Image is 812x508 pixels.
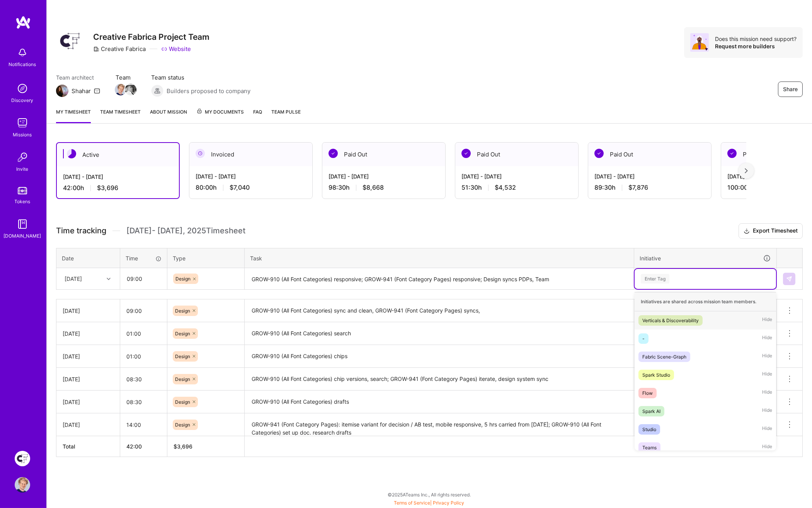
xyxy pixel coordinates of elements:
[594,183,705,192] div: 89:30 h
[594,149,604,158] img: Paid Out
[174,443,192,450] span: $ 3,696
[120,323,167,344] input: HH:MM
[762,352,772,362] span: Hide
[594,172,705,180] div: [DATE] - [DATE]
[175,376,190,382] span: Design
[126,226,245,236] span: [DATE] - [DATE] , 2025 Timesheet
[115,84,126,95] img: Team Member Avatar
[126,83,136,96] a: Team Member Avatar
[762,442,772,453] span: Hide
[642,371,670,379] div: Spark Studio
[175,353,190,359] span: Design
[63,398,114,406] div: [DATE]
[739,223,803,239] button: Export Timesheet
[762,406,772,416] span: Hide
[196,108,244,123] a: My Documents
[640,254,771,263] div: Initiative
[120,392,167,412] input: HH:MM
[461,183,572,192] div: 51:30 h
[93,32,209,42] h3: Creative Fabrica Project Team
[63,184,173,192] div: 42:00 h
[120,301,167,321] input: HH:MM
[56,248,120,268] th: Date
[63,375,114,383] div: [DATE]
[120,346,167,367] input: HH:MM
[329,149,338,158] img: Paid Out
[642,389,653,397] div: Flow
[126,254,162,262] div: Time
[727,149,737,158] img: Paid Out
[63,330,114,338] div: [DATE]
[461,149,471,158] img: Paid Out
[125,84,136,95] img: Team Member Avatar
[245,346,633,367] textarea: GROW-910 (All Font Categories) chips
[642,335,645,343] div: -
[167,87,250,95] span: Builders proposed to company
[189,143,312,166] div: Invoiced
[455,143,578,166] div: Paid Out
[57,143,179,167] div: Active
[63,307,114,315] div: [DATE]
[63,352,114,360] div: [DATE]
[433,500,465,506] a: Privacy Policy
[196,108,244,116] span: My Documents
[196,149,205,158] img: Invoiced
[63,173,173,181] div: [DATE] - [DATE]
[13,477,32,493] a: User Avatar
[121,268,167,289] input: HH:MM
[271,109,301,115] span: Team Pulse
[56,226,106,236] span: Time tracking
[495,183,516,192] span: $4,532
[642,407,660,415] div: Spark AI
[56,85,68,97] img: Team Architect
[363,183,384,192] span: $8,668
[120,436,167,457] th: 42:00
[93,45,146,53] div: Creative Fabrica
[13,131,32,139] div: Missions
[56,27,84,55] img: Company Logo
[642,316,699,325] div: Verticals & Discoverability
[15,150,30,165] img: Invite
[15,81,30,96] img: discovery
[588,143,711,166] div: Paid Out
[93,46,99,52] i: icon CompanyGray
[642,443,657,452] div: Teams
[245,369,633,390] textarea: GROW-910 (All Font Categories) chip versions, search; GROW-941 (Font Category Pages) iterate, des...
[745,168,748,173] img: right
[94,88,100,94] i: icon Mail
[63,421,114,429] div: [DATE]
[120,369,167,389] input: HH:MM
[196,172,306,180] div: [DATE] - [DATE]
[15,216,30,232] img: guide book
[67,149,76,158] img: Active
[322,143,445,166] div: Paid Out
[15,197,31,206] div: Tokens
[161,45,191,53] a: Website
[245,300,633,322] textarea: GROW-910 (All Font Categories) sync and clean, GROW-941 (Font Category Pages) syncs,
[245,391,633,413] textarea: GROW-910 (All Font Categories) drafts
[253,108,262,123] a: FAQ
[628,183,648,192] span: $7,876
[744,227,750,235] i: icon Download
[150,108,187,123] a: About Mission
[18,187,27,194] img: tokens
[116,83,126,96] a: Team Member Avatar
[394,500,465,506] span: |
[9,60,36,68] div: Notifications
[642,353,686,361] div: Fabric Scene-Graph
[4,232,41,240] div: [DOMAIN_NAME]
[107,277,111,281] i: icon Chevron
[15,477,30,493] img: User Avatar
[175,399,190,405] span: Design
[641,273,669,285] div: Enter Tag
[762,388,772,398] span: Hide
[151,85,163,97] img: Builders proposed to company
[329,172,439,180] div: [DATE] - [DATE]
[71,87,91,95] div: Shahar
[15,15,31,29] img: logo
[642,425,656,433] div: Studio
[97,184,118,192] span: $3,696
[762,424,772,435] span: Hide
[175,331,190,336] span: Design
[461,172,572,180] div: [DATE] - [DATE]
